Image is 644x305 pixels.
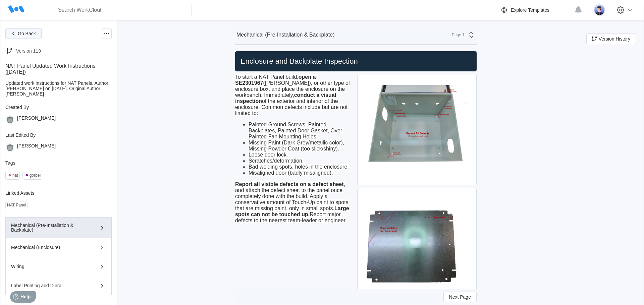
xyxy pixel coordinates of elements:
[30,173,41,178] div: gorbel
[5,238,112,257] button: Mechanical (Enclosure)
[235,74,350,116] span: To start a NAT Panel build, ([PERSON_NAME]), or other type of enclosure box, and place the enclos...
[235,74,316,86] strong: open a SE2301967
[236,32,335,38] div: Mechanical (Pre-Installation & Backplate)
[5,132,112,138] div: Last Edited By
[599,37,630,41] span: Version History
[235,92,336,104] strong: conduct a visual inspection
[358,74,476,185] img: NAT_PAINTDRIP.jpg
[249,158,304,164] span: Scratches/deformation.
[249,140,344,151] span: Missing Paint (Dark Grey/metallic color), Missing Powder Coat (too slick/shiny).
[11,223,87,232] div: Mechanical (Pre-Installation & Backplate)
[5,276,112,295] button: Label Printing and Dinrail
[235,181,349,223] span: , and attach the defect sheet to the panel once completely done with the build. Apply a conservat...
[5,217,112,238] button: Mechanical (Pre-Installation & Backplate)
[17,143,56,152] div: [PERSON_NAME]
[235,205,349,217] strong: Large spots can not be touched up.
[11,245,87,250] div: Mechanical (Enclosure)
[5,28,42,39] button: Go Back
[511,7,549,13] div: Explore Templates
[5,160,112,166] div: Tags
[238,57,474,66] h2: Enclosure and Backplate Inspection
[500,6,571,14] a: Explore Templates
[448,33,465,37] div: Page 1
[11,283,87,288] div: Label Printing and Dinrail
[249,164,349,170] span: Bad welding spots, holes in the enclosure.
[17,115,56,124] div: [PERSON_NAME]
[358,188,476,299] img: NAT_BACKPLATE.jpg
[5,257,112,276] button: Wiring
[5,105,112,110] div: Created By
[18,31,36,36] span: Go Back
[249,152,288,158] span: Loose door lock.
[249,170,333,176] span: Misaligned door (badly misaligned).
[7,203,26,207] div: NAT Panel
[5,190,112,196] div: Linked Assets
[449,295,471,299] span: Next Page
[5,80,112,97] div: Updated work instructions for NAT Panels. Author: [PERSON_NAME] on [DATE]. Original Author:[PERSO...
[594,4,605,16] img: user-5.png
[5,143,14,152] img: gorilla.png
[11,264,87,269] div: Wiring
[5,63,112,75] div: NAT Panel Updated Work Instructions ([DATE])
[5,115,14,124] img: gorilla.png
[586,34,636,44] button: Version History
[16,48,41,54] div: Version 119
[235,181,344,187] strong: Report all visible defects on a defect sheet
[443,292,477,302] button: Next Page
[51,4,192,16] input: Search WorkClout
[12,173,18,178] div: nat
[249,122,344,139] span: Painted Ground Screws, Painted Backplates, Painted Door Gasket, Over-Painted Fan Mounting Holes.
